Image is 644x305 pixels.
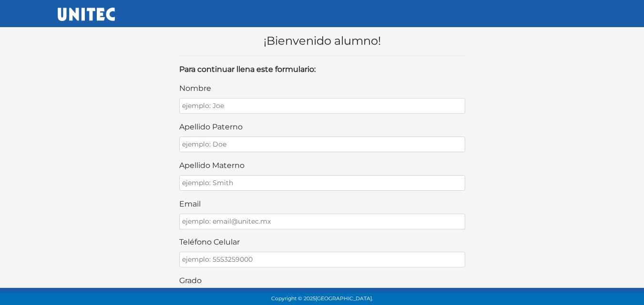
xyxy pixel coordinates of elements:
input: ejemplo: 5553259000 [179,252,465,267]
label: Grado [179,275,202,286]
h4: ¡Bienvenido alumno! [179,34,465,48]
label: apellido materno [179,160,245,171]
img: UNITEC [58,8,115,21]
input: ejemplo: Joe [179,98,465,114]
input: ejemplo: Doe [179,137,465,152]
label: email [179,198,201,210]
p: Para continuar llena este formulario: [179,64,465,75]
span: [GEOGRAPHIC_DATA]. [316,295,373,302]
input: ejemplo: Smith [179,175,465,191]
input: ejemplo: email@unitec.mx [179,214,465,229]
label: nombre [179,83,211,94]
label: teléfono celular [179,236,240,248]
label: apellido paterno [179,121,243,133]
